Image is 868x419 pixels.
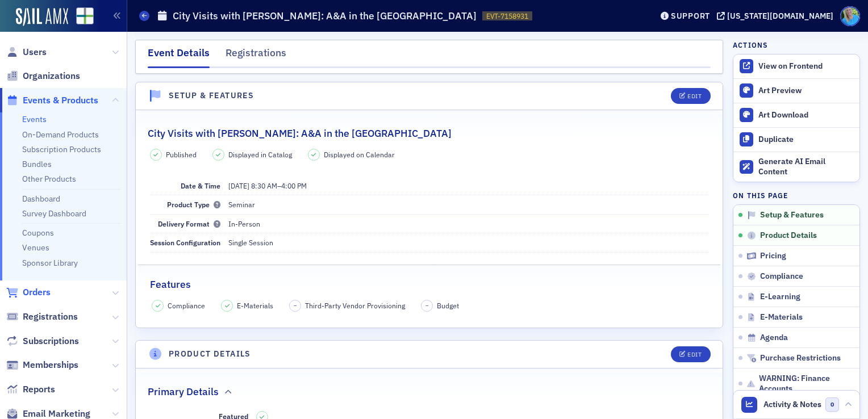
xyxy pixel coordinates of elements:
time: 4:00 PM [281,181,307,190]
a: Orders [6,286,51,299]
h2: Features [150,277,191,292]
span: Events & Products [23,94,98,107]
a: Bundles [22,159,52,169]
div: Art Download [758,110,854,120]
span: Third-Party Vendor Provisioning [305,300,405,311]
span: [DATE] [228,181,249,190]
span: Product Type [167,200,220,209]
a: Users [6,46,47,58]
a: Registrations [6,311,78,323]
span: Published [166,149,197,160]
a: Subscription Products [22,144,101,154]
span: Organizations [23,70,80,82]
span: EVT-7158931 [486,11,528,21]
div: Generate AI Email Content [758,157,854,177]
span: Registrations [23,311,78,323]
span: Purchase Restrictions [760,353,841,363]
span: – [425,301,429,309]
span: Delivery Format [158,219,220,228]
span: Users [23,46,47,58]
span: Subscriptions [23,335,79,347]
span: Compliance [760,271,803,282]
h4: On this page [733,190,860,200]
span: Budget [437,300,459,311]
span: – [294,301,297,309]
span: Memberships [23,359,78,371]
span: Product Details [760,231,817,241]
span: Activity & Notes [763,399,821,410]
a: Memberships [6,359,78,371]
span: E-Materials [760,312,803,322]
div: View on Frontend [758,61,854,72]
span: E-Learning [760,292,800,302]
button: Edit [671,88,710,104]
a: Events [22,114,47,124]
div: Registrations [226,45,286,66]
h2: City Visits with [PERSON_NAME]: A&A in the [GEOGRAPHIC_DATA] [148,126,452,141]
span: E-Materials [237,300,273,311]
a: Survey Dashboard [22,208,86,219]
span: – [228,181,307,190]
h4: Setup & Features [169,90,254,102]
span: 0 [825,397,840,412]
span: Session Configuration [150,238,220,247]
a: Coupons [22,228,54,238]
button: Generate AI Email Content [733,152,859,182]
span: Compliance [168,300,205,311]
span: WARNING: Finance Accounts [759,374,854,393]
img: SailAMX [76,7,94,25]
h4: Actions [733,40,768,50]
span: In-Person [228,219,260,228]
div: Event Details [148,45,210,68]
a: Dashboard [22,194,60,204]
button: [US_STATE][DOMAIN_NAME] [717,12,837,20]
a: Sponsor Library [22,258,78,268]
a: Venues [22,242,49,253]
span: Pricing [760,251,786,261]
button: Duplicate [733,127,859,152]
div: Support [671,11,710,21]
span: Seminar [228,200,255,209]
a: Reports [6,383,55,396]
a: Events & Products [6,94,98,107]
a: Organizations [6,70,80,82]
span: Profile [840,6,860,26]
span: Displayed in Catalog [228,149,292,160]
h2: Primary Details [148,384,219,399]
div: Art Preview [758,86,854,96]
a: Other Products [22,174,76,184]
button: Edit [671,346,710,362]
div: Edit [687,93,702,99]
h1: City Visits with [PERSON_NAME]: A&A in the [GEOGRAPHIC_DATA] [173,9,477,23]
a: View on Frontend [733,55,859,78]
span: Displayed on Calendar [324,149,395,160]
a: On-Demand Products [22,129,99,140]
span: Date & Time [181,181,220,190]
a: Subscriptions [6,335,79,347]
a: View Homepage [68,7,94,27]
span: Setup & Features [760,210,824,220]
h4: Product Details [169,348,251,360]
img: SailAMX [16,8,68,26]
a: Art Download [733,103,859,127]
a: Art Preview [733,79,859,103]
div: Edit [687,351,702,358]
span: Orders [23,286,51,299]
div: Duplicate [758,135,854,145]
div: [US_STATE][DOMAIN_NAME] [727,11,833,21]
span: Reports [23,383,55,396]
time: 8:30 AM [251,181,277,190]
span: Agenda [760,333,788,343]
span: Single Session [228,238,273,247]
